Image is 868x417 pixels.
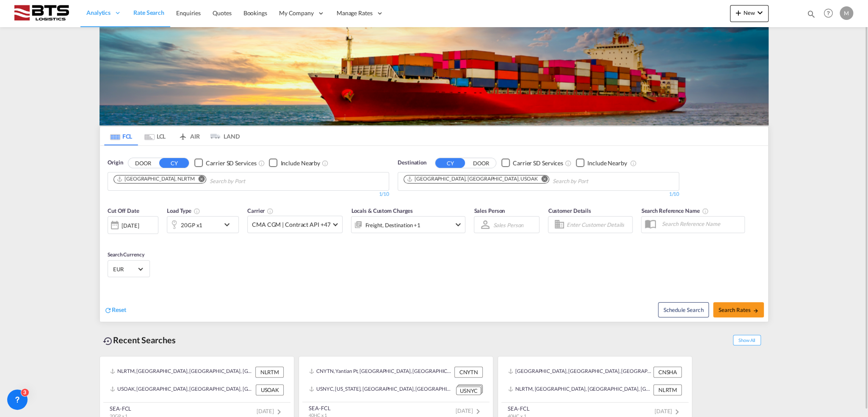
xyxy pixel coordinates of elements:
[566,218,630,231] input: Enter Customer Details
[176,9,201,17] span: Enquiries
[112,263,145,275] md-select: Select Currency: € EUREuro
[222,220,236,230] md-icon: icon-chevron-down
[733,8,744,18] md-icon: icon-plus 400-fg
[100,27,768,125] img: LCL+%26+FCL+BACKGROUND.png
[807,9,816,19] md-icon: icon-magnify
[167,207,200,214] span: Load Type
[138,127,172,145] md-tab-item: LCL
[108,233,114,245] md-datepicker: Select
[466,158,496,168] button: DOOR
[255,367,284,378] div: NLRTM
[274,407,284,417] md-icon: icon-chevron-right
[365,219,420,231] div: Freight Destination Factory Stuffing
[718,306,759,313] span: Search Rates
[655,408,682,414] span: [DATE]
[351,207,413,214] span: Locals & Custom Charges
[104,127,240,145] md-pagination-wrapper: Use the left and right arrow keys to navigate between tabs
[210,175,290,188] input: Chips input.
[113,265,137,273] span: EUR
[641,207,708,214] span: Search Reference Name
[473,406,483,417] md-icon: icon-chevron-right
[112,172,293,188] md-chips-wrap: Chips container. Use arrow keys to select chips.
[116,175,196,183] div: Press delete to remove this chip.
[322,160,329,167] md-icon: Unchecked: Ignores neighbouring ports when fetching rates.Checked : Includes neighbouring ports w...
[398,191,679,198] div: 1/10
[181,219,202,231] div: 20GP x1
[100,146,768,322] div: OriginDOOR CY Checkbox No InkUnchecked: Search for CY (Container Yard) services for all selected ...
[753,308,759,314] md-icon: icon-arrow-right
[337,9,373,17] span: Manage Rates
[159,158,189,168] button: CY
[548,207,591,214] span: Customer Details
[267,208,274,214] md-icon: The selected Trucker/Carrierwill be displayed in the rate results If the rates are from another f...
[565,160,572,167] md-icon: Unchecked: Search for CY (Container Yard) services for all selected carriers.Checked : Search for...
[122,222,139,229] div: [DATE]
[456,407,483,414] span: [DATE]
[406,175,539,183] div: Press delete to remove this chip.
[280,159,320,167] div: Include Nearby
[108,158,123,167] span: Origin
[100,331,179,350] div: Recent Searches
[807,9,816,22] div: icon-magnify
[513,159,563,167] div: Carrier SD Services
[108,191,389,198] div: 1/10
[653,384,682,395] div: NLRTM
[112,306,126,313] span: Reset
[167,216,239,233] div: 20GP x1icon-chevron-down
[657,217,744,230] input: Search Reference Name
[108,216,158,234] div: [DATE]
[733,335,761,345] span: Show All
[257,408,284,414] span: [DATE]
[733,9,765,16] span: New
[402,172,636,188] md-chips-wrap: Chips container. Use arrow keys to select chips.
[406,175,538,183] div: Oakland, CA, USOAK
[194,158,256,167] md-checkbox: Checkbox No Ink
[108,207,139,214] span: Cut Off Date
[269,158,320,167] md-checkbox: Checkbox No Ink
[553,175,633,188] input: Chips input.
[243,9,267,17] span: Bookings
[206,159,256,167] div: Carrier SD Services
[840,6,853,20] div: M
[755,8,765,18] md-icon: icon-chevron-down
[252,220,330,229] span: CMA CGM | Contract API +47
[658,302,709,317] button: Note: By default Schedule search will only considerorigin ports, destination ports and cut off da...
[821,6,835,20] span: Help
[508,405,529,412] div: SEA-FCL
[672,407,682,417] md-icon: icon-chevron-right
[713,302,764,317] button: Search Ratesicon-arrow-right
[456,386,481,395] div: USNYC
[309,384,454,395] div: USNYC, New York, NY, United States, North America, Americas
[178,131,188,138] md-icon: icon-airplane
[351,216,465,233] div: Freight Destination Factory Stuffingicon-chevron-down
[116,175,195,183] div: Rotterdam, NLRTM
[653,367,682,378] div: CNSHA
[587,159,627,167] div: Include Nearby
[730,5,768,22] button: icon-plus 400-fgNewicon-chevron-down
[702,208,708,214] md-icon: Your search will be saved by the below given name
[474,207,505,214] span: Sales Person
[110,367,253,378] div: NLRTM, Rotterdam, Netherlands, Western Europe, Europe
[630,160,636,167] md-icon: Unchecked: Ignores neighbouring ports when fetching rates.Checked : Includes neighbouring ports w...
[309,367,452,378] div: CNYTN, Yantian Pt, China, Greater China & Far East Asia, Asia Pacific
[13,4,70,23] img: cdcc71d0be7811ed9adfbf939d2aa0e8.png
[821,6,840,21] div: Help
[435,158,465,168] button: CY
[103,336,113,346] md-icon: icon-backup-restore
[453,220,463,230] md-icon: icon-chevron-down
[576,158,627,167] md-checkbox: Checkbox No Ink
[454,367,483,378] div: CNYTN
[104,306,126,315] div: icon-refreshReset
[501,158,563,167] md-checkbox: Checkbox No Ink
[398,158,426,167] span: Destination
[258,160,265,167] md-icon: Unchecked: Search for CY (Container Yard) services for all selected carriers.Checked : Search for...
[508,367,651,378] div: CNSHA, Shanghai, China, Greater China & Far East Asia, Asia Pacific
[309,404,330,412] div: SEA-FCL
[256,384,284,395] div: USOAK
[86,8,111,17] span: Analytics
[536,175,549,184] button: Remove
[193,175,206,184] button: Remove
[213,9,231,17] span: Quotes
[104,127,138,145] md-tab-item: FCL
[247,207,274,214] span: Carrier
